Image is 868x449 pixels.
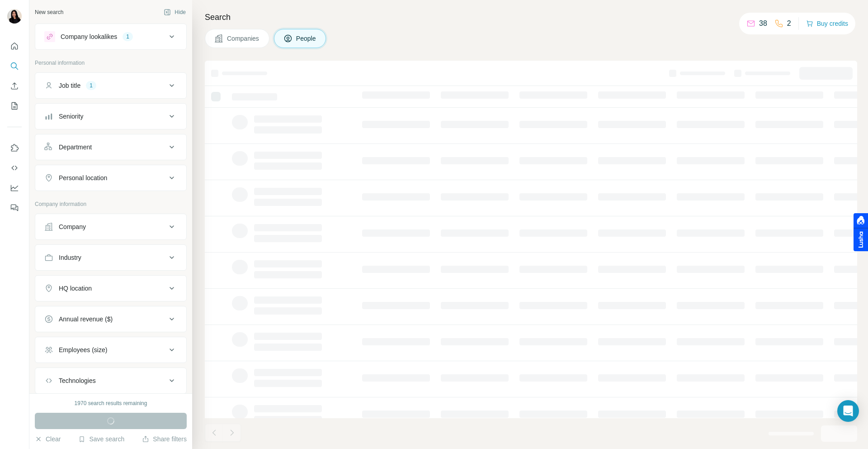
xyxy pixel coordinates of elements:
[142,435,187,444] button: Share filters
[806,17,848,30] button: Buy credits
[7,9,22,24] img: Avatar
[35,75,186,96] button: Job title1
[59,143,92,152] div: Department
[205,11,857,24] h4: Search
[7,58,22,74] button: Search
[59,345,107,354] div: Employees (size)
[7,98,22,114] button: My lists
[59,284,92,293] div: HQ location
[59,173,107,182] div: Personal location
[35,167,186,189] button: Personal location
[7,200,22,216] button: Feedback
[35,435,61,444] button: Clear
[123,33,133,41] div: 1
[59,222,86,231] div: Company
[157,5,192,19] button: Hide
[787,18,791,29] p: 2
[59,376,96,385] div: Technologies
[35,59,187,67] p: Personal information
[759,18,767,29] p: 38
[61,32,117,41] div: Company lookalikes
[86,81,96,90] div: 1
[35,370,186,392] button: Technologies
[35,8,63,16] div: New search
[7,38,22,54] button: Quick start
[59,253,81,262] div: Industry
[35,339,186,361] button: Employees (size)
[35,247,186,268] button: Industry
[35,277,186,299] button: HQ location
[35,136,186,158] button: Department
[59,315,113,324] div: Annual revenue ($)
[7,78,22,94] button: Enrich CSV
[227,34,260,43] span: Companies
[7,140,22,156] button: Use Surfe on LinkedIn
[35,26,186,48] button: Company lookalikes1
[59,81,80,90] div: Job title
[75,399,147,407] div: 1970 search results remaining
[35,200,187,208] p: Company information
[59,112,83,121] div: Seniority
[35,105,186,127] button: Seniority
[35,216,186,238] button: Company
[7,180,22,196] button: Dashboard
[7,160,22,176] button: Use Surfe API
[837,400,859,422] div: Open Intercom Messenger
[35,308,186,330] button: Annual revenue ($)
[78,435,124,444] button: Save search
[296,34,317,43] span: People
